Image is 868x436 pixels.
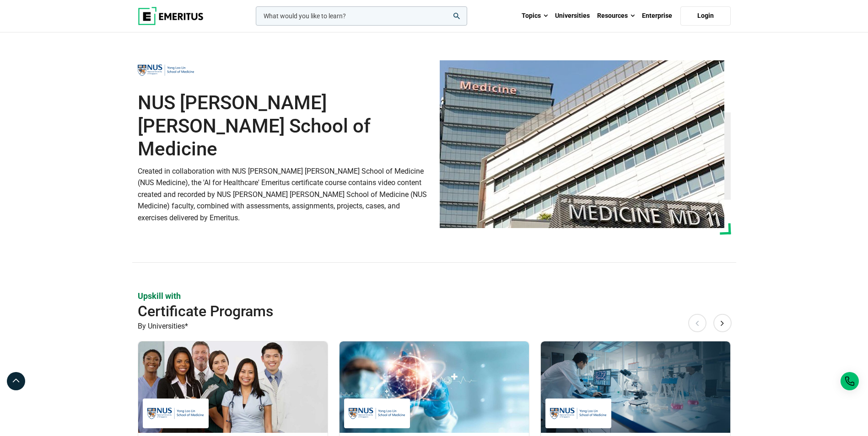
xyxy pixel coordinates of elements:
[138,91,429,160] h1: NUS [PERSON_NAME] [PERSON_NAME] School of Medicine
[550,403,607,424] img: NUS Yong Loo Lin School of Medicine
[138,302,671,320] h2: Certificate Programs
[138,290,731,302] p: Upskill with
[688,314,706,332] button: Previous
[256,6,467,26] input: woocommerce-product-search-field-0
[680,6,731,26] a: Login
[138,60,194,80] img: NUS Yong Loo Lin School of Medicine
[349,403,405,424] img: NUS Yong Loo Lin School of Medicine
[138,320,731,332] p: By Universities*
[138,341,328,433] img: Healthcare Leadership | Online Leadership Course
[147,403,204,424] img: NUS Yong Loo Lin School of Medicine
[541,341,730,433] img: Biomedical Innovation And Entrepreneurship | Online Healthcare Course
[440,60,724,228] img: NUS Yong Loo Lin School of Medicine
[340,341,529,433] img: AI for Healthcare | Online Healthcare Course
[138,165,429,224] p: Created in collaboration with NUS [PERSON_NAME] [PERSON_NAME] School of Medicine (NUS Medicine), ...
[713,314,732,332] button: Next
